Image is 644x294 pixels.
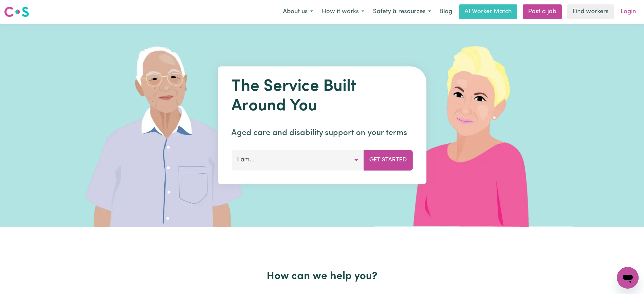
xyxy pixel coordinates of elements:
button: Safety & resources [369,5,435,19]
button: How it works [317,5,369,19]
a: Login [617,4,640,19]
button: I am... [231,150,364,170]
a: Careseekers logo [4,4,29,20]
p: Aged care and disability support on your terms [231,127,413,139]
a: Find workers [567,4,614,19]
button: Get Started [363,150,413,170]
a: Post a job [523,4,562,19]
h2: How can we help you? [103,270,542,283]
a: AI Worker Match [459,4,517,19]
button: About us [278,5,317,19]
a: Blog [435,4,456,19]
iframe: Button to launch messaging window [617,267,639,289]
h1: The Service Built Around You [231,77,413,116]
img: Careseekers logo [4,6,29,18]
